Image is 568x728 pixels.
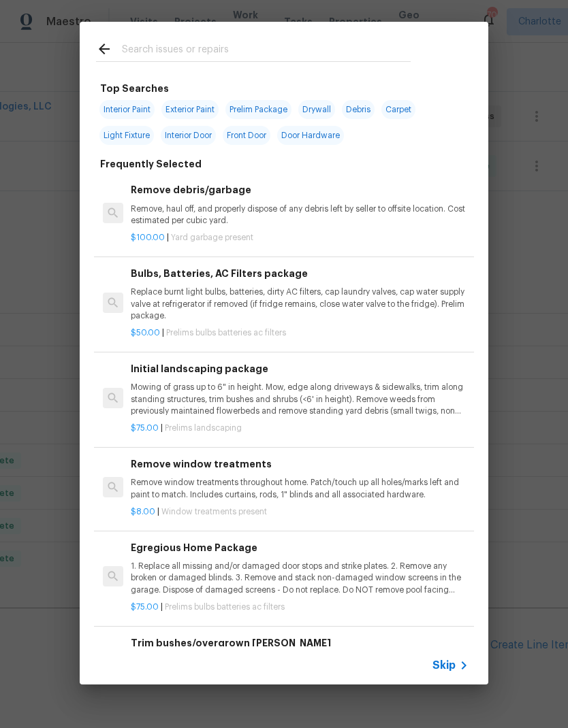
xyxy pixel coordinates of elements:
span: Light Fixture [99,126,154,145]
p: 1. Replace all missing and/or damaged door stops and strike plates. 2. Remove any broken or damag... [131,561,469,595]
h6: Remove window treatments [131,457,469,471]
p: Remove, haul off, and properly dispose of any debris left by seller to offsite location. Cost est... [131,203,469,227]
h6: Bulbs, Batteries, AC Filters package [131,266,469,281]
input: Search issues or repairs [122,41,411,61]
h6: Initial landscaping package [131,361,469,376]
span: Door Hardware [277,126,344,145]
p: | [131,506,469,518]
p: Remove window treatments throughout home. Patch/touch up all holes/marks left and paint to match.... [131,477,469,500]
p: | [131,423,469,434]
span: Interior Paint [99,100,155,119]
span: $75.00 [131,603,159,611]
span: Prelims landscaping [165,424,242,432]
p: | [131,232,469,244]
p: | [131,327,469,339]
span: Exterior Paint [161,100,219,119]
p: | [131,601,469,613]
span: $50.00 [131,329,160,337]
span: Yard garbage present [171,233,253,242]
span: Prelims bulbs batteries ac filters [166,329,286,337]
h6: Remove debris/garbage [131,182,469,197]
span: Front Door [223,126,270,145]
span: $8.00 [131,508,155,516]
h6: Top Searches [100,81,169,96]
span: Interior Door [161,126,216,145]
span: Debris [342,100,375,119]
span: $100.00 [131,233,165,242]
p: Replace burnt light bulbs, batteries, dirty AC filters, cap laundry valves, cap water supply valv... [131,286,469,321]
span: Prelim Package [225,100,291,119]
h6: Trim bushes/overgrown [PERSON_NAME] [131,635,469,650]
span: Window treatments present [161,508,267,516]
span: Skip [432,659,456,672]
span: Carpet [381,100,415,119]
span: Prelims bulbs batteries ac filters [165,603,285,611]
span: $75.00 [131,424,159,432]
h6: Frequently Selected [100,156,202,171]
h6: Egregious Home Package [131,540,469,555]
p: Mowing of grass up to 6" in height. Mow, edge along driveways & sidewalks, trim along standing st... [131,382,469,416]
span: Drywall [298,100,335,119]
